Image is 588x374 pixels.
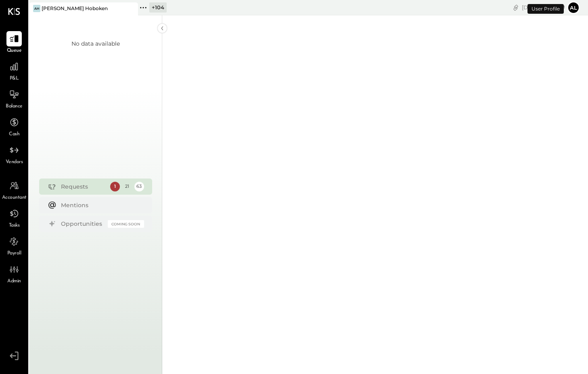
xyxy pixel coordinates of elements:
a: Accountant [0,178,28,202]
div: User Profile [527,4,564,14]
a: Admin [0,262,28,285]
span: Admin [7,278,21,285]
span: Payroll [7,250,21,257]
span: Tasks [9,222,20,229]
div: [PERSON_NAME] Hoboken [42,5,108,12]
a: Balance [0,87,28,110]
a: Vendors [0,143,28,166]
div: No data available [71,40,120,48]
a: P&L [0,59,28,82]
span: Balance [6,103,23,110]
div: Mentions [61,201,140,209]
span: Cash [9,131,19,138]
span: Queue [7,47,22,55]
a: Cash [0,115,28,138]
div: Opportunities [61,220,104,228]
span: Accountant [2,194,27,202]
div: 21 [122,182,132,191]
div: + 104 [149,2,167,13]
a: Queue [0,31,28,55]
div: 63 [134,182,144,191]
a: Tasks [0,206,28,229]
span: Vendors [6,159,23,166]
div: Coming Soon [108,220,144,228]
div: Requests [61,183,106,191]
a: Payroll [0,234,28,257]
button: Al [567,1,580,14]
div: copy link [512,3,520,12]
div: 1 [110,182,120,191]
div: [DATE] [522,4,565,11]
div: AH [33,5,40,12]
span: P&L [10,75,19,82]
